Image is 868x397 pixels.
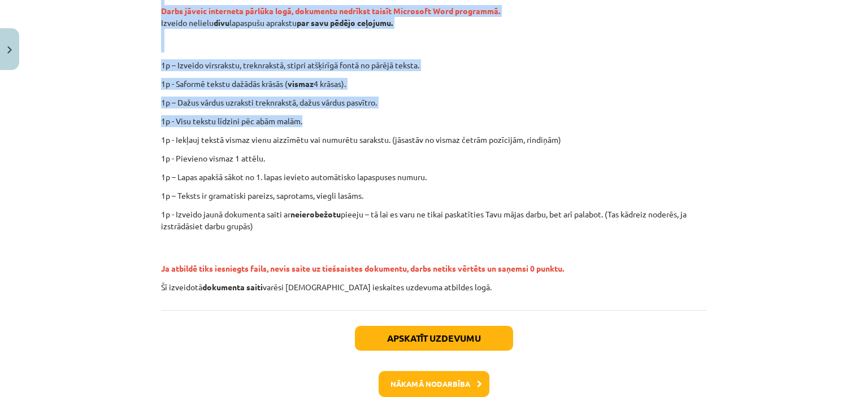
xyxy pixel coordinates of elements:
strong: par savu pēdējo ceļojumu. [297,18,393,28]
button: Apskatīt uzdevumu [355,326,513,351]
strong: dokumenta saiti [202,282,263,292]
p: 1p – Izveido virsrakstu, treknrakstā, stipri atšķirīgā fontā no pārējā teksta. [225,59,718,71]
strong: vismaz [288,78,314,89]
p: 1p – Lapas apakšā sākot no 1. lapas ievieto automātisko lapaspuses numuru. [161,171,707,183]
p: 1p - Pievieno vismaz 1 attēlu. [161,152,707,164]
p: 1p - Iekļauj tekstā vismaz vienu aizzīmētu vai numurētu sarakstu. (jāsastāv no vismaz četrām pozī... [161,134,707,146]
strong: Darbs jāveic interneta pārlūka logā, dokumentu nedrīkst taisīt Microsoft Word programmā. [161,6,500,16]
strong: divu [214,18,229,28]
p: 1p – Dažus vārdus uzraksti treknrakstā, dažus vārdus pasvītro. [161,97,707,108]
span: Ja atbildē tiks iesniegts fails, nevis saite uz tiešsaistes dokumentu, darbs netiks vērtēts un sa... [161,263,564,273]
p: 1p - Visu tekstu līdzini pēc abām malām. [161,115,707,127]
button: Nākamā nodarbība [379,371,489,397]
p: 1p – Teksts ir gramatiski pareizs, saprotams, viegli lasāms. [161,190,707,202]
p: 1p - Izveido jaunā dokumenta saiti ar pieeju – tā lai es varu ne tikai paskatīties Tavu mājas dar... [161,208,707,232]
p: Šī izveidotā varēsi [DEMOGRAPHIC_DATA] ieskaites uzdevuma atbildes logā. [161,281,707,293]
p: 1p - Saformē tekstu dažādās krāsās ( 4 krāsas). [161,78,707,90]
strong: neierobežotu [290,209,341,219]
img: icon-close-lesson-0947bae3869378f0d4975bcd49f059093ad1ed9edebbc8119c70593378902aed.svg [7,46,12,54]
